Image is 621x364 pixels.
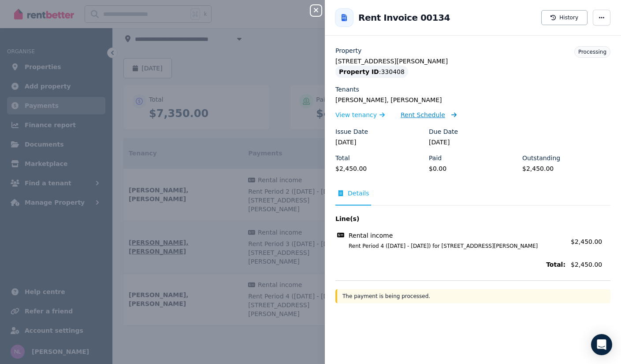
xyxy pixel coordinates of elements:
[401,110,445,119] span: Rent Schedule
[335,85,359,94] label: Tenants
[335,96,610,104] legend: [PERSON_NAME], [PERSON_NAME]
[358,11,450,24] h2: Rent Invoice 00134
[339,67,379,76] span: Property ID
[335,110,377,119] span: View tenancy
[571,260,610,269] span: $2,450.00
[335,57,610,66] legend: [STREET_ADDRESS][PERSON_NAME]
[522,154,560,162] label: Outstanding
[335,289,610,303] div: The payment is being processed.
[349,231,393,240] span: Rental income
[401,110,457,119] a: Rent Schedule
[335,46,361,55] label: Property
[429,164,517,173] legend: $0.00
[522,164,610,173] legend: $2,450.00
[429,127,458,136] label: Due Date
[571,238,602,245] span: $2,450.00
[335,164,424,173] legend: $2,450.00
[348,189,369,198] span: Details
[335,189,610,206] nav: Tabs
[578,49,606,55] span: Processing
[335,214,565,223] span: Line(s)
[429,154,442,162] label: Paid
[335,110,385,119] a: View tenancy
[335,154,350,162] label: Total
[541,10,588,25] button: History
[591,334,612,355] div: Open Intercom Messenger
[335,66,408,78] div: : 330408
[429,138,517,147] legend: [DATE]
[335,127,368,136] label: Issue Date
[338,243,565,250] span: Rent Period 4 ([DATE] - [DATE]) for [STREET_ADDRESS][PERSON_NAME]
[335,138,424,147] legend: [DATE]
[335,260,565,269] span: Total:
